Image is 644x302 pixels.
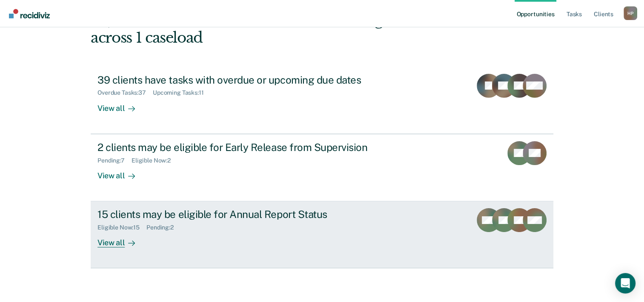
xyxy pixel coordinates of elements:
div: Eligible Now : 2 [132,157,177,164]
div: H P [624,6,637,20]
div: 2 clients may be eligible for Early Release from Supervision [97,141,396,154]
button: Profile dropdown button [624,6,637,20]
div: Overdue Tasks : 37 [97,89,153,96]
div: 15 clients may be eligible for Annual Report Status [97,208,396,221]
div: Open Intercom Messenger [615,273,635,293]
div: Hi, Hunter. We’ve found some outstanding items across 1 caseload [91,12,461,46]
a: 39 clients have tasks with overdue or upcoming due datesOverdue Tasks:37Upcoming Tasks:11View all [91,67,553,134]
a: 15 clients may be eligible for Annual Report StatusEligible Now:15Pending:2View all [91,201,553,268]
div: 39 clients have tasks with overdue or upcoming due dates [97,74,396,86]
div: Pending : 7 [97,157,132,164]
div: Eligible Now : 15 [97,224,146,231]
img: Recidiviz [9,9,50,18]
div: Upcoming Tasks : 11 [153,89,211,96]
div: View all [97,96,145,113]
div: View all [97,164,145,180]
div: Pending : 2 [146,224,180,231]
a: 2 clients may be eligible for Early Release from SupervisionPending:7Eligible Now:2View all [91,134,553,201]
div: View all [97,231,145,248]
